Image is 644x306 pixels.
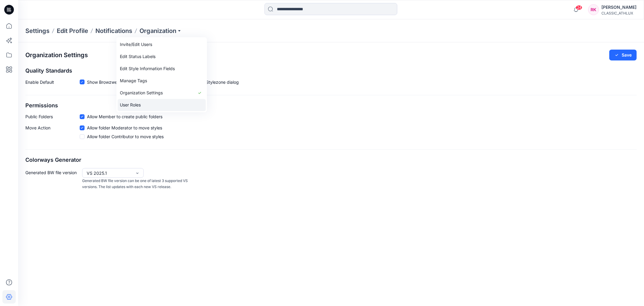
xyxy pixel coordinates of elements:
div: VS 2025.1 [87,170,132,176]
a: Manage Tags [118,75,206,87]
h2: Quality Standards [25,68,637,74]
span: 24 [576,5,582,10]
p: Public Folders [25,113,80,120]
span: Allow Member to create public folders [87,113,162,120]
h2: Organization Settings [25,52,88,59]
p: Move Action [25,125,80,142]
p: Settings [25,27,50,35]
a: User Roles [118,99,206,111]
a: Edit Status Labels [118,50,206,63]
a: Edit Profile [57,27,88,35]
div: [PERSON_NAME] [601,4,636,11]
div: RK [588,4,599,15]
a: Edit Style Information Fields [118,63,206,75]
h2: Colorways Generator [25,157,637,163]
span: Allow folder Moderator to move styles [87,125,162,131]
a: Invite/Edit Users [118,38,206,50]
p: Enable Default [25,79,80,88]
button: Save [609,50,637,60]
a: Organization Settings [118,87,206,99]
p: Generated BW file version can be one of latest 3 supported VS versions. The list updates with eac... [82,178,190,190]
span: Allow folder Contributor to move styles [87,133,164,140]
span: Show Browzwear’s default quality standards in the Share to Stylezone dialog [87,79,239,85]
h2: Permissions [25,103,637,109]
div: CLASSIC_ATHLUX [601,11,636,15]
p: Generated BW file version [25,168,80,190]
a: Notifications [95,27,132,35]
